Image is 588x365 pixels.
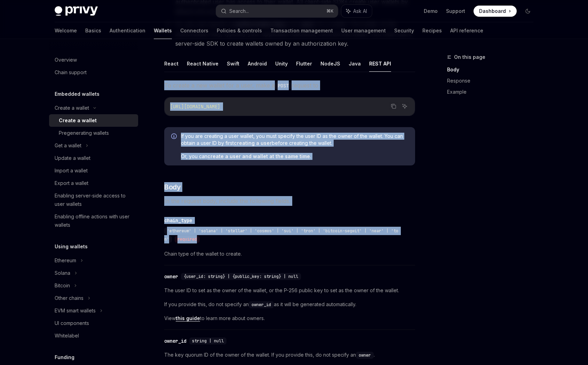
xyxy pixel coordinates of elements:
span: Ask AI [353,8,367,15]
span: In the request body, include the following fields. [164,196,415,206]
span: The user ID to set as the owner of the wallet, or the P-256 public key to set as the owner of the... [164,286,415,295]
a: Export a wallet [49,177,138,189]
span: ⌘ K [326,8,334,14]
button: Ask AI [400,102,409,111]
h5: Funding [55,353,74,362]
div: Solana [55,269,70,277]
div: Enabling server-side access to user wallets [55,192,134,208]
span: 'ethereum' | 'solana' | 'stellar' | 'cosmos' | 'sui' | 'tron' | 'bitcoin-segwit' | 'near' | 'ton' [164,228,398,242]
a: Enabling offline actions with user wallets [49,210,138,231]
a: creating a user [234,140,272,146]
a: Enabling server-side access to user wallets [49,189,138,210]
button: Toggle dark mode [522,6,533,17]
a: Security [394,22,414,39]
a: API reference [450,22,483,39]
a: Create a wallet [49,114,138,127]
a: Basics [85,22,101,39]
a: Welcome [55,22,77,39]
button: Flutter [296,55,312,72]
svg: Info [171,133,178,140]
a: UI components [49,317,138,329]
button: Copy the contents from the code block [389,102,398,111]
div: Other chains [55,294,84,302]
span: View to learn more about owners. [164,314,415,323]
a: Recipes [422,22,442,39]
div: Enabling offline actions with user wallets [55,212,134,229]
div: owner_id [164,337,186,344]
a: Policies & controls [217,22,262,39]
span: {user_id: string} | {public_key: string} | null [184,274,298,279]
a: Response [447,75,539,86]
code: owner [356,352,374,359]
a: Support [446,8,465,15]
span: [URL][DOMAIN_NAME] [170,103,220,110]
div: Chain support [55,68,87,77]
a: this guide [176,315,200,321]
span: To create a new wallet for a user, make a request to [164,80,415,90]
div: required [175,236,200,243]
span: string | null [192,338,224,344]
div: Ethereum [55,256,76,265]
div: Update a wallet [55,154,90,162]
a: Whitelabel [49,329,138,342]
a: Authentication [110,22,145,39]
button: NodeJS [320,55,340,72]
a: Body [447,64,539,75]
a: Wallets [154,22,172,39]
div: Overview [55,56,77,64]
span: Or, you can . [181,153,408,160]
div: Export a wallet [55,179,88,187]
a: Demo [424,8,438,15]
div: Create a wallet [55,104,89,112]
div: owner [164,273,178,280]
span: On this page [454,53,485,61]
span: If you are creating a user wallet, you must specify the user ID as the owner of the wallet. You c... [181,133,408,147]
a: Pregenerating wallets [49,127,138,139]
button: Java [349,55,361,72]
span: If you provide this, do not specify an as it will be generated automatically. [164,300,415,309]
code: POST [275,82,292,90]
a: User management [341,22,386,39]
div: EVM smart wallets [55,306,96,315]
button: Ask AI [341,5,372,17]
a: Chain support [49,66,138,79]
div: Whitelabel [55,332,79,340]
button: Unity [275,55,288,72]
span: Dashboard [479,8,506,15]
a: Dashboard [474,6,517,17]
a: Example [447,86,539,98]
a: Import a wallet [49,164,138,177]
div: Get a wallet [55,141,81,150]
span: Body [164,182,181,192]
div: UI components [55,319,89,327]
h5: Embedded wallets [55,90,100,98]
a: Update a wallet [49,152,138,164]
a: Transaction management [270,22,333,39]
div: Search... [229,7,249,15]
div: Import a wallet [55,166,88,175]
code: owner_id [249,301,274,308]
span: The key quorum ID of the owner of the wallet. If you provide this, do not specify an . [164,351,415,359]
a: Connectors [180,22,208,39]
button: Android [248,55,267,72]
button: REST API [369,55,391,72]
div: Pregenerating wallets [59,129,109,137]
button: React Native [187,55,218,72]
button: Swift [227,55,239,72]
h5: Using wallets [55,242,88,251]
button: Search...⌘K [216,5,338,17]
a: Overview [49,54,138,66]
div: Create a wallet [59,116,97,125]
div: chain_type [164,217,192,224]
button: React [164,55,178,72]
span: Chain type of the wallet to create. [164,250,415,258]
img: dark logo [55,6,98,16]
div: Bitcoin [55,281,70,290]
a: create a user and wallet at the same time [207,153,310,160]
